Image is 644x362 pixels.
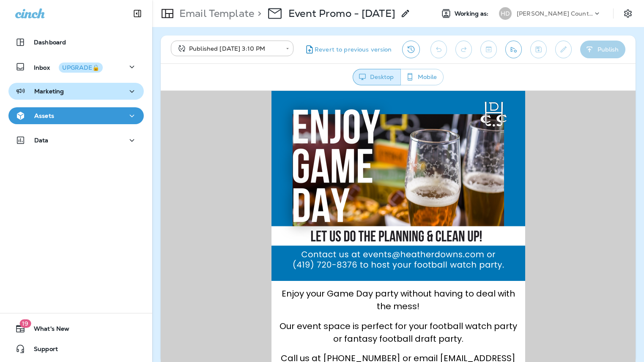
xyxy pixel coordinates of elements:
p: Dashboard [34,39,66,46]
span: Enjoy your Game Day party without having to deal with the mess! [121,197,354,221]
span: Working as: [455,10,491,17]
button: Support [8,340,144,357]
p: [PERSON_NAME] Country Club [517,10,593,17]
button: Collapse Sidebar [126,5,149,22]
span: Support [25,346,58,356]
p: Data [34,137,49,144]
span: Our event space is perfect for your football watch party or fantasy football draft party. [119,229,356,254]
div: Published [DATE] 3:10 PM [177,44,280,53]
button: Marketing [8,83,144,100]
p: Marketing [34,88,64,95]
button: Send test email [505,41,522,58]
button: Assets [8,107,144,124]
p: Event Promo - [DATE] [288,7,395,20]
button: 19What's New [8,320,144,337]
div: Event Promo - 8/26/25 [288,7,395,20]
button: Dashboard [8,34,144,51]
button: Settings [620,6,636,21]
p: Email Template [176,7,254,20]
button: Mobile [400,69,444,85]
p: > [254,7,261,20]
button: View Changelog [402,41,420,58]
span: What's New [25,325,69,335]
button: Desktop [353,69,401,85]
p: Assets [34,112,54,119]
button: UPGRADE🔒 [59,63,103,73]
span: Call us at [PHONE_NUMBER] or email [EMAIL_ADDRESS][DOMAIN_NAME] to start planning! [120,261,355,286]
div: HD [499,7,512,20]
p: Inbox [34,63,103,71]
span: 19 [19,319,31,328]
span: Revert to previous version [315,46,392,54]
button: InboxUPGRADE🔒 [8,58,144,75]
button: Data [8,132,144,149]
div: UPGRADE🔒 [62,65,99,71]
button: Revert to previous version [300,41,395,58]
